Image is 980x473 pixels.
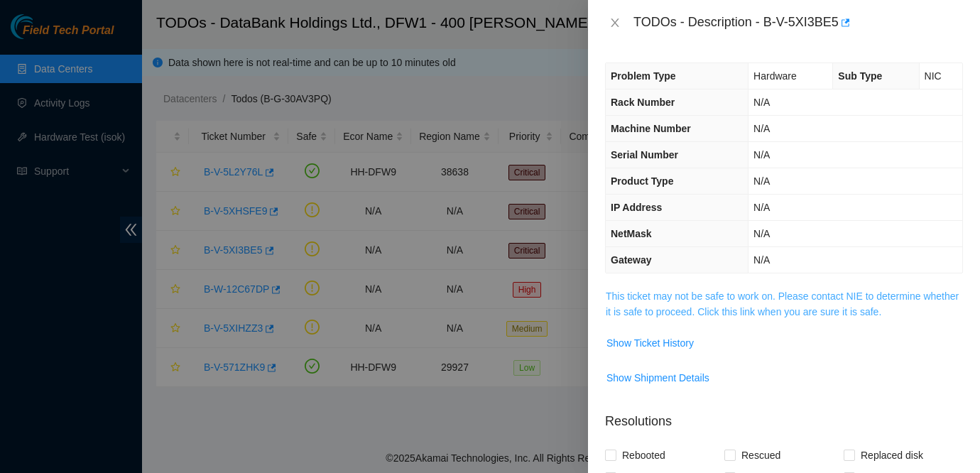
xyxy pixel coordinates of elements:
span: N/A [753,228,770,239]
span: N/A [753,149,770,161]
span: Problem Type [611,70,676,82]
span: NetMask [611,228,652,239]
a: This ticket may not be safe to work on. Please contact NIE to determine whether it is safe to pro... [606,290,959,317]
span: Machine Number [611,123,691,134]
p: Resolutions [605,401,963,431]
span: N/A [753,202,770,213]
span: Product Type [611,175,673,187]
span: Replaced disk [855,444,929,467]
div: TODOs - Description - B-V-5XI3BE5 [633,11,963,34]
span: N/A [753,254,770,266]
span: N/A [753,97,770,108]
span: Rebooted [616,444,671,467]
span: N/A [753,123,770,134]
span: close [609,17,621,28]
span: IP Address [611,202,662,213]
span: Sub Type [838,70,882,82]
span: Show Ticket History [606,335,694,351]
span: Show Shipment Details [606,370,709,386]
button: Close [605,16,625,30]
span: N/A [753,175,770,187]
button: Show Shipment Details [606,366,710,389]
button: Show Ticket History [606,332,695,354]
span: Rescued [736,444,786,467]
span: NIC [925,70,942,82]
span: Gateway [611,254,652,266]
span: Hardware [753,70,797,82]
span: Serial Number [611,149,678,161]
span: Rack Number [611,97,675,108]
